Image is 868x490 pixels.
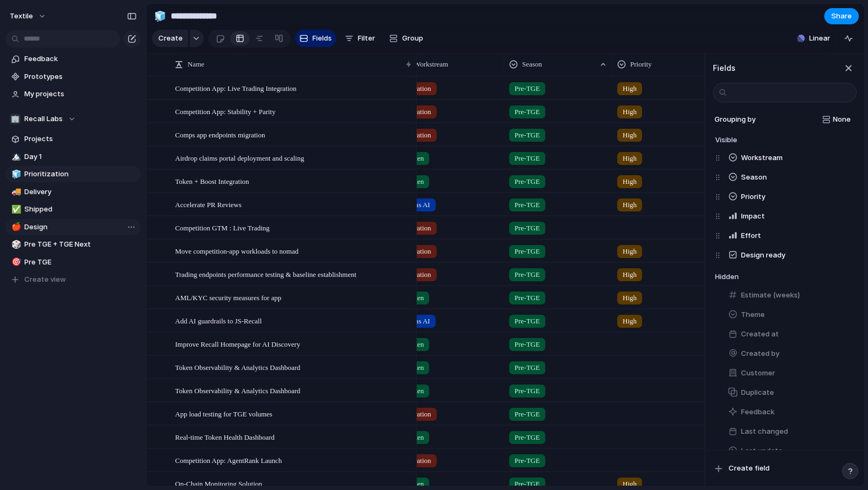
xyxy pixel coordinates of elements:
span: Token Observability & Analytics Dashboard [175,384,301,396]
div: 🍎 [11,221,19,233]
span: Grouping by [712,114,756,125]
button: 🍎 [10,222,21,233]
span: Pre-TGE [515,200,540,210]
span: Create field [729,463,770,474]
span: Competition App: Stability + Parity [175,105,276,117]
span: Token + Boost Integration [175,175,249,187]
span: Pre-TGE [515,455,540,466]
button: Create view [5,272,141,288]
div: 🎲Pre TGE + TGE Next [5,236,141,253]
span: Curation [406,107,431,117]
div: Season [715,168,857,187]
span: Pre TGE + TGE Next [24,239,137,250]
span: Move competition-app workloads to nomad [175,244,298,257]
span: Pre-TGE [515,386,540,396]
span: Pre-TGE [515,479,540,489]
span: Textile [10,11,33,22]
span: Curation [406,409,431,420]
a: My projects [5,86,141,102]
span: Last update [741,446,783,456]
div: 🎲 [11,239,19,251]
div: 🏔️ [11,150,19,163]
span: Estimate (weeks) [741,290,800,301]
span: Season [522,59,542,70]
span: Workstream [414,59,448,70]
span: Pre-TGE [515,293,540,303]
div: ✅ [11,203,19,216]
div: Effort [715,226,857,246]
span: Curation [406,455,431,466]
button: 🎯 [10,257,21,268]
button: Linear [793,30,834,47]
span: Duplicate [741,387,774,398]
a: 🎯Pre TGE [5,254,141,270]
span: Day 1 [24,151,137,162]
span: Effort [741,230,761,241]
button: Last update [724,442,857,460]
a: ✅Shipped [5,201,141,217]
button: Created by [724,345,857,362]
button: Textile [5,8,52,25]
span: Curation [406,223,431,234]
span: Add AI guardrails to JS-Recall [175,314,262,327]
span: Improve Recall Homepage for AI Discovery [175,337,300,350]
span: Create [158,33,183,44]
span: Pre-TGE [515,246,540,257]
h4: Visible [715,135,857,145]
span: Prototypes [24,71,137,82]
span: Customer [741,368,775,379]
span: AML/KYC security measures for app [175,291,281,303]
span: High [623,153,637,164]
span: Create view [24,274,66,285]
span: Pre-TGE [515,130,540,141]
a: 🧊Prioritization [5,166,141,182]
span: Pre-TGE [515,83,540,94]
span: Pre TGE [24,257,137,268]
a: 🏔️Day 1 [5,149,141,165]
span: High [623,176,637,187]
button: 🏢Recall Labs [5,111,141,127]
span: Impact [741,211,765,222]
span: Feedback [24,54,137,64]
button: Grouping byNone [711,111,857,128]
span: Curation [406,130,431,141]
button: Effort [724,227,857,244]
div: 🍎Design [5,219,141,235]
button: Create field [710,459,860,478]
span: Pre-TGE [515,339,540,350]
span: Atlas AI [406,200,430,210]
span: Pre-TGE [515,362,540,373]
span: Atlas AI [406,316,430,327]
span: Feedback [741,407,774,418]
span: On-Chain Monitoring Solution [175,477,262,489]
span: Theme [741,309,765,320]
span: Pre-TGE [515,176,540,187]
span: Curation [406,269,431,280]
span: Accelerate PR Reviews [175,198,242,210]
h3: Fields [713,62,736,74]
span: App load testing for TGE volumes [175,407,272,420]
span: Season [741,172,767,183]
span: High [623,83,637,94]
button: ✅ [10,204,21,215]
span: Curation [406,83,431,94]
button: Filter [340,30,379,47]
span: Group [402,33,423,44]
div: Priority [715,187,857,207]
button: 🧊 [151,8,169,25]
div: 🧊 [11,168,19,181]
span: High [623,246,637,257]
span: Delivery [24,187,137,197]
span: Token Observability & Analytics Dashboard [175,361,301,373]
span: Recall Labs [24,114,63,124]
span: High [623,130,637,141]
span: Pre-TGE [515,409,540,420]
span: Filter [358,33,375,44]
button: Duplicate [724,384,857,401]
span: Last changed [741,426,788,437]
button: Impact [724,208,857,225]
span: Airdrop claims portal deployment and scaling [175,151,304,164]
button: Design ready [724,247,857,264]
